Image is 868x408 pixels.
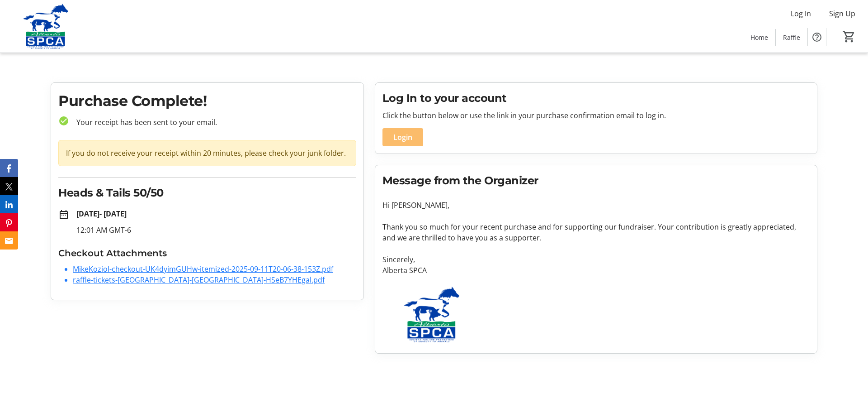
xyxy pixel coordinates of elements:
span: Log In [791,8,811,19]
span: Raffle [783,33,800,42]
span: Login [393,132,412,143]
p: Thank you so much for your recent purchase and for supporting our fundraiser. Your contribution i... [382,221,810,243]
button: Help [808,28,826,46]
button: Sign Up [822,6,863,21]
mat-icon: date_range [58,209,69,220]
a: raffle-tickets-[GEOGRAPHIC_DATA]-[GEOGRAPHIC_DATA]-HSeB7YHEgal.pdf [73,275,325,285]
button: Log In [783,6,818,21]
mat-icon: check_circle [58,115,69,126]
span: Home [750,33,768,42]
p: Alberta SPCA [382,265,810,276]
img: Alberta SPCA logo [382,287,481,342]
p: Click the button below or use the link in your purchase confirmation email to log in. [382,110,810,121]
h2: Message from the Organizer [382,173,810,189]
h3: Checkout Attachments [58,246,356,260]
img: Alberta SPCA's Logo [5,4,86,49]
h2: Heads & Tails 50/50 [58,185,356,201]
button: Cart [841,29,857,45]
strong: [DATE] - [DATE] [76,209,127,219]
p: Your receipt has been sent to your email. [69,117,356,128]
p: Hi [PERSON_NAME], [382,200,810,211]
p: 12:01 AM GMT-6 [76,225,356,235]
a: Home [743,29,775,46]
a: Raffle [776,29,807,46]
h1: Purchase Complete! [58,90,356,112]
span: Sign Up [829,8,855,19]
a: MikeKoziol-checkout-UK4dyimGUHw-itemized-2025-09-11T20-06-38-153Z.pdf [73,264,333,274]
h2: Log In to your account [382,90,810,106]
p: Sincerely, [382,254,810,265]
button: Login [382,128,423,146]
div: If you do not receive your receipt within 20 minutes, please check your junk folder. [58,140,356,166]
